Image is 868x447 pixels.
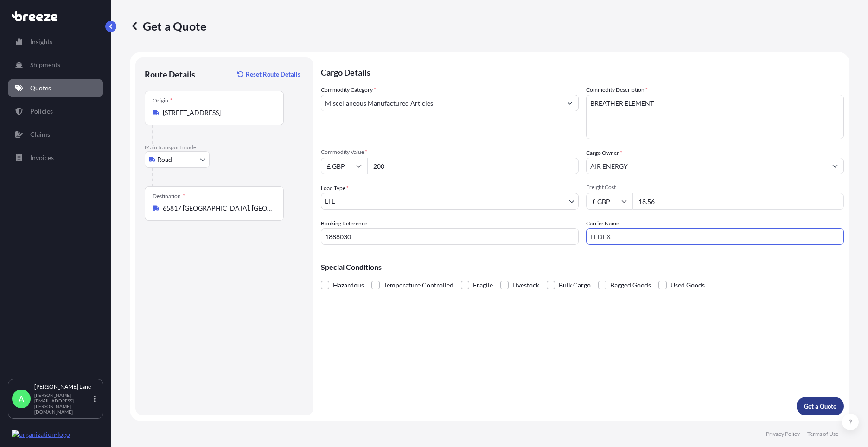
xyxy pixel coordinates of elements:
a: Claims [8,125,103,144]
span: Commodity Value [321,148,579,156]
p: Get a Quote [804,402,836,411]
button: Reset Route Details [233,67,304,82]
p: Cargo Details [321,57,844,85]
p: Get a Quote [130,19,206,33]
p: Main transport mode [145,144,304,151]
input: Full name [587,158,827,174]
span: Livestock [512,278,539,292]
label: Commodity Category [321,85,376,95]
p: [PERSON_NAME][EMAIL_ADDRESS][PERSON_NAME][DOMAIN_NAME] [34,392,92,415]
span: Bulk Cargo [559,278,591,292]
p: Quotes [30,83,51,93]
a: Shipments [8,56,103,74]
input: Origin [163,108,272,117]
input: Enter name [586,228,844,245]
p: [PERSON_NAME] Lane [34,383,92,390]
input: Destination [163,204,272,213]
label: Carrier Name [586,219,619,228]
span: Bagged Goods [610,278,651,292]
button: Get a Quote [797,397,844,415]
input: Type amount [367,158,579,174]
input: Enter amount [632,193,844,210]
span: Used Goods [670,278,705,292]
input: Select a commodity type [321,95,562,111]
p: Shipments [30,60,60,70]
p: Policies [30,107,53,116]
span: A [19,394,24,403]
input: Your internal reference [321,228,579,245]
p: Special Conditions [321,263,844,271]
a: Quotes [8,79,103,97]
span: Fragile [473,278,493,292]
a: Privacy Policy [766,430,800,438]
label: Commodity Description [586,85,648,95]
a: Terms of Use [807,430,838,438]
span: Load Type [321,184,349,193]
p: Reset Route Details [246,70,300,79]
button: Show suggestions [562,95,578,111]
span: Road [157,155,172,164]
p: Insights [30,37,52,46]
img: organization-logo [12,430,70,439]
label: Cargo Owner [586,148,622,158]
a: Policies [8,102,103,121]
button: Show suggestions [827,158,843,174]
button: LTL [321,193,579,210]
a: Insights [8,32,103,51]
p: Invoices [30,153,54,162]
span: Hazardous [333,278,364,292]
button: Select transport [145,151,210,168]
div: Origin [153,97,172,104]
span: LTL [325,197,335,206]
label: Booking Reference [321,219,367,228]
div: Destination [153,192,185,200]
p: Route Details [145,69,195,80]
a: Invoices [8,148,103,167]
span: Temperature Controlled [383,278,453,292]
span: Freight Cost [586,184,844,191]
p: Claims [30,130,50,139]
